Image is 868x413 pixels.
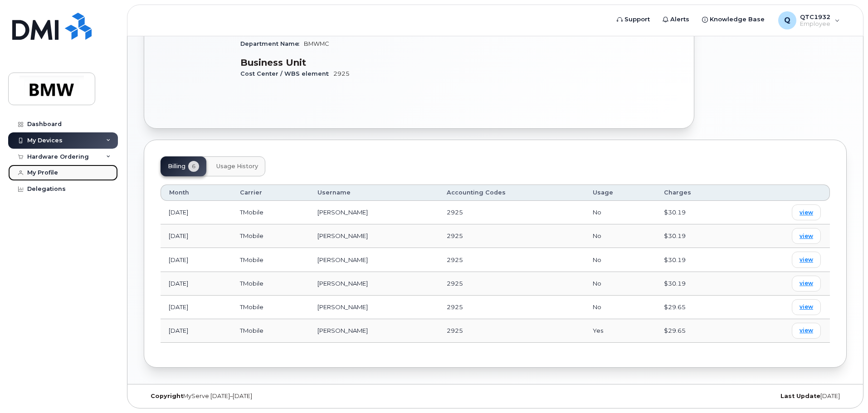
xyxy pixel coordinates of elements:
[664,232,732,240] div: $30.19
[161,224,232,248] td: [DATE]
[333,70,350,77] span: 2925
[240,70,333,77] span: Cost Center / WBS element
[161,248,232,272] td: [DATE]
[800,232,813,240] span: view
[800,13,830,20] span: QTC1932
[309,201,439,224] td: [PERSON_NAME]
[772,11,846,29] div: QTC1932
[309,224,439,248] td: [PERSON_NAME]
[610,10,656,29] a: Support
[829,374,861,406] iframe: Messenger Launcher
[585,272,656,296] td: No
[800,256,813,264] span: view
[585,201,656,224] td: No
[309,272,439,296] td: [PERSON_NAME]
[309,296,439,319] td: [PERSON_NAME]
[144,393,378,400] div: MyServe [DATE]–[DATE]
[447,303,463,311] span: 2925
[664,279,732,288] div: $30.19
[447,327,463,334] span: 2925
[800,303,813,311] span: view
[800,209,813,217] span: view
[232,319,309,343] td: TMobile
[670,15,689,24] span: Alerts
[664,326,732,335] div: $29.65
[800,20,830,28] span: Employee
[161,185,232,201] th: Month
[585,248,656,272] td: No
[439,185,585,201] th: Accounting Codes
[232,272,309,296] td: TMobile
[232,224,309,248] td: TMobile
[792,299,821,315] a: view
[792,276,821,292] a: view
[624,15,650,24] span: Support
[447,209,463,216] span: 2925
[664,256,732,264] div: $30.19
[585,296,656,319] td: No
[309,248,439,272] td: [PERSON_NAME]
[585,224,656,248] td: No
[792,204,821,220] a: view
[240,57,454,68] h3: Business Unit
[800,279,813,287] span: view
[151,393,183,399] strong: Copyright
[612,393,847,400] div: [DATE]
[792,323,821,339] a: view
[232,248,309,272] td: TMobile
[309,185,439,201] th: Username
[585,319,656,343] td: Yes
[696,10,771,29] a: Knowledge Base
[161,201,232,224] td: [DATE]
[232,185,309,201] th: Carrier
[792,228,821,244] a: view
[710,15,765,24] span: Knowledge Base
[664,208,732,217] div: $30.19
[792,252,821,267] a: view
[232,201,309,224] td: TMobile
[304,40,329,47] span: BMWMC
[161,319,232,343] td: [DATE]
[780,393,820,399] strong: Last Update
[232,296,309,319] td: TMobile
[447,232,463,239] span: 2925
[447,256,463,263] span: 2925
[656,185,740,201] th: Charges
[585,185,656,201] th: Usage
[216,163,258,170] span: Usage History
[240,40,304,47] span: Department Name
[656,10,696,29] a: Alerts
[447,280,463,287] span: 2925
[664,303,732,311] div: $29.65
[161,296,232,319] td: [DATE]
[784,15,790,26] span: Q
[309,319,439,343] td: [PERSON_NAME]
[161,272,232,296] td: [DATE]
[800,326,813,335] span: view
